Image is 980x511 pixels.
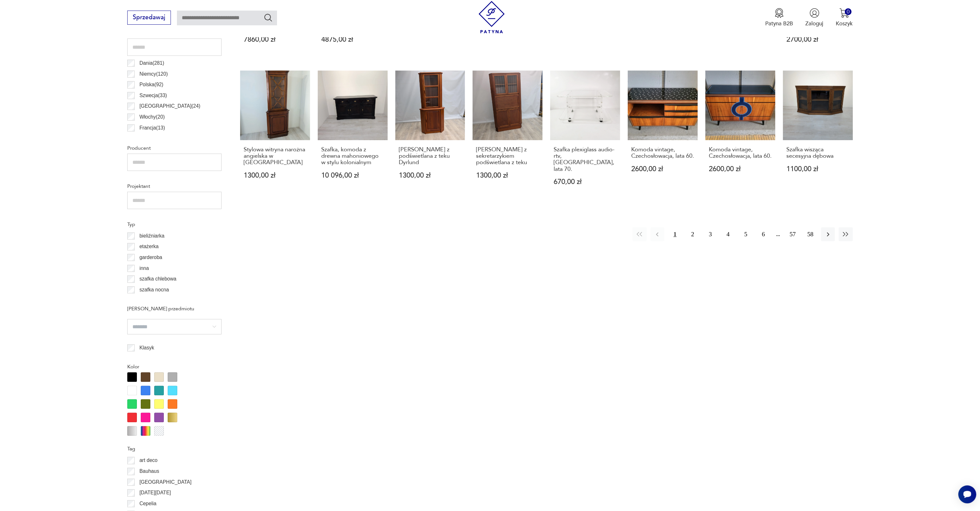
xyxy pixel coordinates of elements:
[139,253,162,262] p: garderoba
[809,8,819,18] img: Ikonka użytkownika
[139,489,171,497] p: [DATE][DATE]
[139,275,176,283] p: szafka chlebowa
[550,71,620,201] a: Szafka plexiglass audio- rtv, Włochy, lata 70.Szafka plexiglass audio- rtv, [GEOGRAPHIC_DATA], la...
[628,71,698,201] a: Komoda vintage, Czechosłowacja, lata 60.Komoda vintage, Czechosłowacja, lata 60.2600,00 zł
[476,172,539,179] p: 1300,00 zł
[139,80,163,89] p: Polska ( 92 )
[721,227,735,241] button: 4
[709,166,772,172] p: 2600,00 zł
[240,71,310,201] a: Stylowa witryna narożna angielska w mahoniuStylowa witryna narożna angielska w [GEOGRAPHIC_DATA]1...
[127,11,171,25] button: Sprzedawaj
[554,179,616,185] p: 670,00 zł
[836,20,853,27] p: Koszyk
[786,147,849,160] h3: Szafka wisząca secesyjna dębowa
[395,71,465,201] a: Witryna Narożna z podświetlana z teku Dyrlund[PERSON_NAME] z podświetlana z teku Dyrlund1300,00 zł
[631,166,694,172] p: 2600,00 zł
[739,227,752,241] button: 5
[703,227,717,241] button: 3
[786,227,800,241] button: 57
[127,220,222,229] p: Typ
[805,8,823,27] button: Zaloguj
[765,8,793,27] a: Ikona medaluPatyna B2B
[244,147,306,166] h3: Stylowa witryna narożna angielska w [GEOGRAPHIC_DATA]
[139,232,164,240] p: bieliźniarka
[139,59,164,67] p: Dania ( 281 )
[398,172,461,179] p: 1300,00 zł
[554,147,616,173] h3: Szafka plexiglass audio- rtv, [GEOGRAPHIC_DATA], lata 70.
[139,499,156,508] p: Cepelia
[786,166,849,172] p: 1100,00 zł
[139,456,157,465] p: art deco
[686,227,699,241] button: 2
[321,36,384,43] p: 4875,00 zł
[139,344,154,352] p: Klasyk
[845,8,851,15] div: 0
[139,113,165,121] p: Włochy ( 20 )
[139,242,159,251] p: etażerka
[476,147,539,166] h3: [PERSON_NAME] z sekretarzykiem podświetlana z teku
[127,445,222,453] p: Tag
[127,144,222,152] p: Producent
[765,8,793,27] button: Patyna B2B
[139,91,167,100] p: Szwecja ( 33 )
[139,264,149,272] p: inna
[803,227,817,241] button: 58
[139,134,170,143] p: Norwegia ( 12 )
[836,8,853,27] button: 0Koszyk
[321,147,384,166] h3: Szafka, komoda z drewna mahoniowego w stylu kolonialnym
[774,8,784,18] img: Ikona medalu
[127,15,171,21] a: Sprzedawaj
[244,172,306,179] p: 1300,00 zł
[631,147,694,160] h3: Komoda vintage, Czechosłowacja, lata 60.
[473,71,542,201] a: Witryna Narożna z sekretarzykiem podświetlana z teku[PERSON_NAME] z sekretarzykiem podświetlana z...
[139,286,169,294] p: szafka nocna
[757,227,770,241] button: 6
[786,36,849,43] p: 2700,00 zł
[139,70,168,78] p: Niemcy ( 120 )
[127,182,222,190] p: Projektant
[709,147,772,160] h3: Komoda vintage, Czechosłowacja, lata 60.
[139,467,159,475] p: Bauhaus
[127,305,222,313] p: [PERSON_NAME] przedmiotu
[398,147,461,166] h3: [PERSON_NAME] z podświetlana z teku Dyrlund
[765,20,793,27] p: Patyna B2B
[475,1,508,33] img: Patyna - sklep z meblami i dekoracjami vintage
[783,71,853,201] a: Szafka wisząca secesyjna dębowaSzafka wisząca secesyjna dębowa1100,00 zł
[839,8,849,18] img: Ikona koszyka
[139,124,165,132] p: Francja ( 13 )
[321,172,384,179] p: 10 096,00 zł
[318,71,388,201] a: Szafka, komoda z drewna mahoniowego w stylu kolonialnymSzafka, komoda z drewna mahoniowego w styl...
[705,71,775,201] a: Komoda vintage, Czechosłowacja, lata 60.Komoda vintage, Czechosłowacja, lata 60.2600,00 zł
[139,478,191,486] p: [GEOGRAPHIC_DATA]
[139,102,200,110] p: [GEOGRAPHIC_DATA] ( 24 )
[244,36,306,43] p: 7860,00 zł
[264,13,273,22] button: Szukaj
[668,227,682,241] button: 1
[805,20,823,27] p: Zaloguj
[127,363,222,371] p: Kolor
[958,485,976,503] iframe: Smartsupp widget button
